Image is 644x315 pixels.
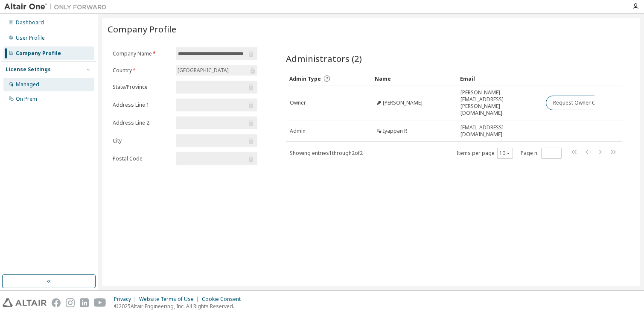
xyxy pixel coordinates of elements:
div: License Settings [6,66,51,73]
img: linkedin.svg [80,298,89,307]
img: altair_logo.svg [3,298,47,307]
div: User Profile [16,35,45,41]
div: Cookie Consent [202,296,246,303]
span: Showing entries 1 through 2 of 2 [290,149,363,157]
span: [PERSON_NAME] [383,99,423,106]
span: [EMAIL_ADDRESS][DOMAIN_NAME] [460,124,538,138]
div: [GEOGRAPHIC_DATA] [176,65,258,76]
img: youtube.svg [94,298,106,307]
label: Postal Code [113,155,171,162]
label: City [113,137,171,144]
label: State/Province [113,84,171,90]
span: Admin Type [289,75,321,82]
span: Page n. [521,148,562,159]
span: Company Profile [108,23,176,35]
img: Altair One [4,3,111,11]
div: Name [375,72,453,85]
div: [GEOGRAPHIC_DATA] [176,66,230,75]
label: Address Line 2 [113,120,171,126]
button: Request Owner Change [546,96,618,110]
div: Dashboard [16,19,44,26]
label: Country [113,67,171,74]
div: Email [460,72,539,85]
span: Items per page [457,148,513,159]
img: instagram.svg [66,298,75,307]
label: Address Line 1 [113,102,171,108]
span: Admin [290,128,306,134]
div: Website Terms of Use [139,296,202,303]
p: © 2025 Altair Engineering, Inc. All Rights Reserved. [114,303,246,310]
img: facebook.svg [52,298,61,307]
div: Company Profile [16,50,61,57]
div: Managed [16,81,39,88]
div: Privacy [114,296,139,303]
span: Owner [290,99,306,106]
button: 10 [499,150,511,157]
div: On Prem [16,96,37,102]
span: Iyappan R [383,128,407,134]
span: Administrators (2) [286,52,362,64]
label: Company Name [113,50,171,57]
span: [PERSON_NAME][EMAIL_ADDRESS][PERSON_NAME][DOMAIN_NAME] [460,89,538,117]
